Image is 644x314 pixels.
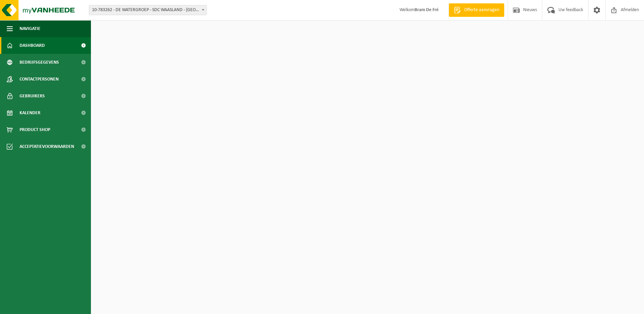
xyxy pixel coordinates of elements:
span: Contactpersonen [20,71,59,88]
strong: Bram De Fré [415,7,439,12]
a: Offerte aanvragen [449,3,504,17]
span: 10-783262 - DE WATERGROEP - SDC WAASLAND - LOKEREN [89,5,206,15]
span: Acceptatievoorwaarden [20,138,74,155]
span: 10-783262 - DE WATERGROEP - SDC WAASLAND - LOKEREN [89,5,207,15]
span: Offerte aanvragen [462,7,501,13]
span: Gebruikers [20,88,45,104]
span: Bedrijfsgegevens [20,54,59,71]
span: Kalender [20,104,40,121]
span: Dashboard [20,37,45,54]
span: Navigatie [20,20,40,37]
span: Product Shop [20,121,50,138]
